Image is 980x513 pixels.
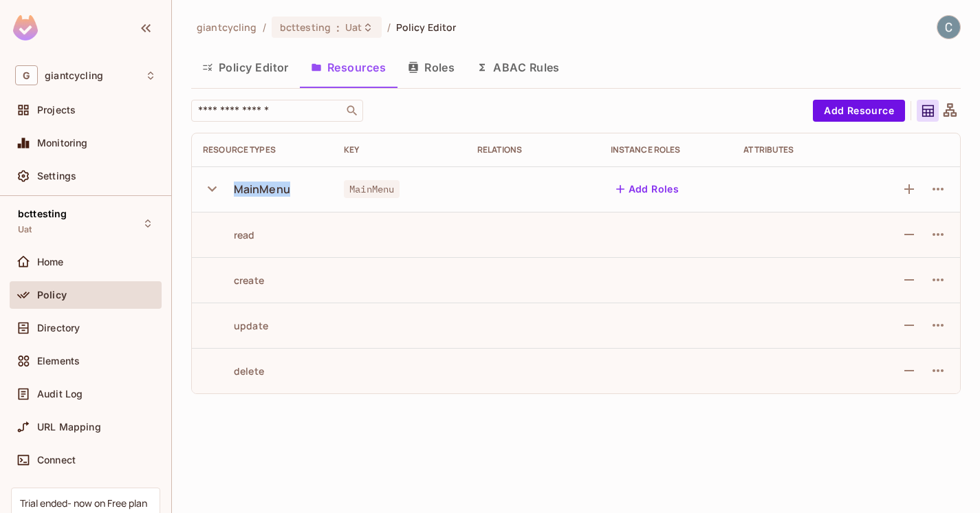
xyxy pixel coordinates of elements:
[203,144,322,155] div: Resource Types
[611,144,722,155] div: Instance roles
[813,100,905,122] button: Add Resource
[234,182,290,197] div: MainMenu
[300,50,397,85] button: Resources
[37,171,76,182] span: Settings
[18,224,32,235] span: Uat
[37,138,88,149] span: Monitoring
[203,364,264,378] div: delete
[336,22,340,33] span: :
[37,323,80,334] span: Directory
[203,319,268,332] div: update
[37,356,80,367] span: Elements
[280,21,331,34] span: bcttesting
[344,144,455,155] div: Key
[397,50,466,85] button: Roles
[15,65,38,85] span: G
[477,144,589,155] div: Relations
[37,455,76,466] span: Connect
[396,21,457,34] span: Policy Editor
[20,496,147,510] div: Trial ended- now on Free plan
[13,15,38,41] img: SReyMgAAAABJRU5ErkJggg==
[387,21,391,34] li: /
[611,178,685,200] button: Add Roles
[37,389,83,400] span: Audit Log
[191,50,300,85] button: Policy Editor
[937,16,960,39] img: Connie Lee
[466,50,571,85] button: ABAC Rules
[345,21,362,34] span: Uat
[37,105,76,116] span: Projects
[18,208,67,219] span: bcttesting
[743,144,855,155] div: Attributes
[197,21,257,34] span: the active workspace
[45,70,103,81] span: Workspace: giantcycling
[203,228,255,241] div: read
[263,21,266,34] li: /
[37,290,67,301] span: Policy
[344,180,400,198] span: MainMenu
[37,256,64,268] span: Home
[37,422,101,433] span: URL Mapping
[203,274,264,287] div: create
